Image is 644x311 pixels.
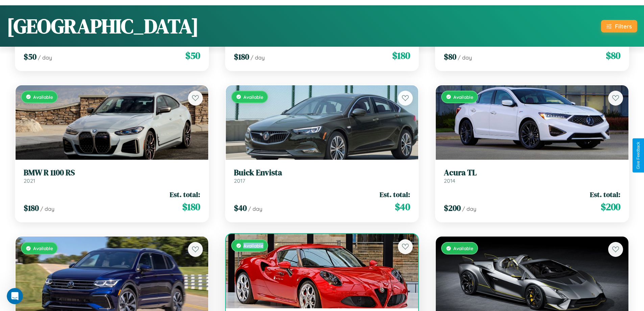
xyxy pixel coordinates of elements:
[234,51,249,62] span: $ 180
[243,243,263,248] span: Available
[24,168,200,178] h3: BMW R 1100 RS
[7,12,199,40] h1: [GEOGRAPHIC_DATA]
[395,200,410,214] span: $ 40
[234,177,245,184] span: 2017
[444,168,620,178] h3: Acura TL
[182,200,200,214] span: $ 180
[33,94,53,100] span: Available
[33,245,53,251] span: Available
[234,202,247,214] span: $ 40
[234,168,410,184] a: Buick Envista2017
[24,168,200,184] a: BMW R 1100 RS2021
[444,177,455,184] span: 2014
[243,94,263,100] span: Available
[601,200,620,214] span: $ 200
[251,54,265,61] span: / day
[7,288,23,304] iframe: Intercom live chat
[380,190,410,199] span: Est. total:
[24,202,39,214] span: $ 180
[462,205,476,212] span: / day
[248,205,262,212] span: / day
[636,142,641,169] div: Give Feedback
[24,51,37,62] span: $ 50
[606,49,620,62] span: $ 80
[601,20,637,32] button: Filters
[444,51,456,62] span: $ 80
[444,202,461,214] span: $ 200
[615,23,632,30] div: Filters
[458,54,472,61] span: / day
[234,168,410,178] h3: Buick Envista
[24,177,35,184] span: 2021
[453,94,473,100] span: Available
[392,49,410,62] span: $ 180
[40,205,54,212] span: / day
[170,190,200,199] span: Est. total:
[444,168,620,184] a: Acura TL2014
[38,54,52,61] span: / day
[590,190,620,199] span: Est. total:
[185,49,200,62] span: $ 50
[453,245,473,251] span: Available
